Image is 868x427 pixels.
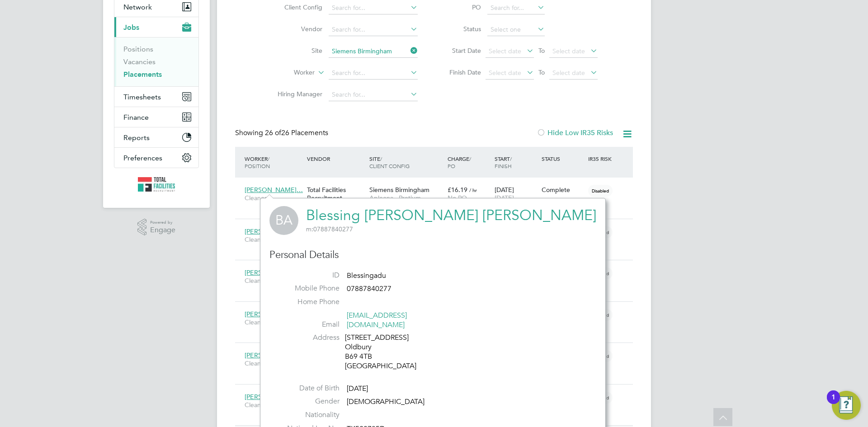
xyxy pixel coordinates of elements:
label: Start Date [440,47,481,55]
div: Status [539,150,586,167]
span: £16.19 [448,186,467,194]
div: Start [492,150,539,174]
label: Hide Low IR35 Risks [537,128,613,137]
span: Finance [123,113,149,122]
span: Select date [489,47,521,55]
span: Blessingadu [347,271,386,280]
a: Blessing [PERSON_NAME] [PERSON_NAME] [306,206,596,224]
span: [PERSON_NAME]… [245,268,303,277]
span: [DEMOGRAPHIC_DATA] [347,398,425,407]
label: Worker [263,68,315,77]
span: To [536,66,547,78]
span: Preferences [123,154,162,162]
label: Nationality [276,410,340,420]
a: [PERSON_NAME]…CleanerTotal Facilities Recruitment LimitedSiemens BirminghamApleona - Pretium£16.1... [242,181,633,188]
button: Finance [114,107,198,127]
div: Jobs [114,37,198,86]
span: Engage [150,226,175,234]
span: Reports [123,133,150,142]
span: BA [269,206,298,235]
input: Search for... [329,45,418,58]
a: Placements [123,70,162,79]
span: / hr [469,187,477,193]
div: Vendor [305,150,367,167]
span: Cleaner [245,401,302,409]
a: [PERSON_NAME]…CleanerTotal Facilities Recruitment LimitedSiemens BirminghamApleona - Pretium£16.9... [242,263,633,271]
span: Select date [552,69,585,77]
input: Search for... [329,2,418,14]
a: Go to home page [114,177,199,192]
span: / Finish [495,155,512,169]
div: [DATE] [492,181,539,206]
span: [DATE] [347,384,368,393]
a: [PERSON_NAME]…CleanerTotal Facilities Recruitment LimitedSiemens BirminghamApleona - Pretium£16.9... [242,222,633,230]
button: Timesheets [114,87,198,107]
span: [PERSON_NAME]… [245,186,303,194]
input: Search for... [329,67,418,80]
button: Jobs [114,17,198,37]
span: Powered by [150,219,175,226]
a: Powered byEngage [137,219,176,236]
div: Complete [542,186,584,194]
a: Vacancies [123,57,156,66]
label: Email [276,320,340,329]
label: Gender [276,397,340,406]
span: 07887840277 [347,285,392,294]
div: IR35 Risk [586,150,617,167]
h3: Personal Details [269,249,596,262]
label: Site [270,47,322,55]
span: 26 Placements [265,128,328,137]
span: [PERSON_NAME]… [245,227,303,235]
div: Total Facilities Recruitment Limited [305,181,367,215]
span: [DATE] [495,194,514,202]
span: m: [306,225,313,233]
a: [EMAIL_ADDRESS][DOMAIN_NAME] [347,311,407,329]
a: [PERSON_NAME]CleanerTotal Facilities Recruitment LimitedSiemens BirminghamApleona - Pretium£16.99... [242,388,633,395]
label: Status [440,25,481,33]
div: Site [367,150,445,174]
span: 26 of [265,128,281,137]
span: / PO [448,155,471,169]
a: [PERSON_NAME]CleanerTotal Facilities Recruitment LimitedSiemens BirminghamApleona - Pretium£16.99... [242,346,633,354]
span: Select date [489,69,521,77]
input: Search for... [487,2,545,14]
label: Client Config [270,3,322,11]
label: Hiring Manager [270,90,322,98]
span: Cleaner [245,235,302,244]
span: Jobs [123,23,139,32]
input: Select one [487,23,545,36]
input: Search for... [329,23,418,36]
span: 07887840277 [306,225,353,233]
span: No PO [448,194,467,202]
div: Worker [242,150,305,174]
div: Showing [235,128,330,138]
span: Disabled [588,185,613,197]
input: Search for... [329,89,418,101]
span: Siemens Birmingham [369,186,429,194]
span: To [536,45,547,56]
span: / Client Config [369,155,410,169]
button: Reports [114,127,198,147]
label: PO [440,3,481,11]
label: Date of Birth [276,384,340,393]
label: Home Phone [276,297,340,307]
span: [PERSON_NAME] [245,393,297,401]
div: [STREET_ADDRESS] Oldbury B69 4TB [GEOGRAPHIC_DATA] [345,333,431,371]
span: / Position [245,155,270,169]
label: ID [276,271,340,280]
span: Cleaner [245,359,302,367]
span: Select date [552,47,585,55]
span: Cleaner [245,194,302,202]
span: Cleaner [245,318,302,326]
div: Charge [445,150,492,174]
label: Vendor [270,25,322,33]
button: Preferences [114,148,198,168]
span: [PERSON_NAME] [245,351,297,359]
label: Address [276,333,340,343]
a: [PERSON_NAME]CleanerTotal Facilities Recruitment LimitedSiemens BirminghamApleona - Pretium£16.99... [242,305,633,313]
span: Network [123,3,152,11]
span: Apleona - Pretium [369,194,443,202]
a: Positions [123,45,153,53]
label: Finish Date [440,68,481,76]
span: Timesheets [123,93,161,101]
